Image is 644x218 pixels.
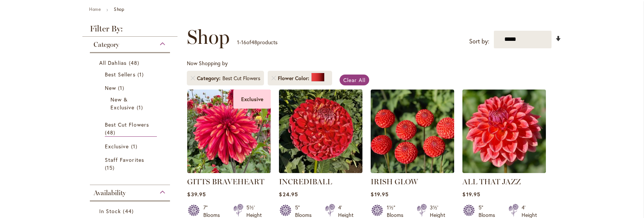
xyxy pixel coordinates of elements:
iframe: Launch Accessibility Center [6,191,27,212]
strong: Shop [114,6,124,12]
span: 48 [105,128,117,136]
a: Incrediball [279,167,362,175]
span: $19.95 [462,191,480,198]
div: Exclusive [233,90,271,109]
a: GITTS BRAVEHEART Exclusive [187,167,271,175]
span: $39.95 [187,191,206,198]
a: INCREDIBALL [279,177,332,186]
a: Remove Category Best Cut Flowers [191,76,195,81]
span: All Dahlias [99,59,127,66]
a: ALL THAT JAZZ [462,167,546,175]
span: $24.95 [279,191,298,198]
span: 1 [118,84,126,92]
a: GITTS BRAVEHEART [187,177,264,186]
span: New [105,84,116,91]
span: Category [197,75,222,82]
img: GITTS BRAVEHEART [187,90,271,173]
span: New & Exclusive [110,96,134,111]
span: 1 [131,142,139,150]
span: 16 [241,39,246,46]
span: Best Cut Flowers [105,121,149,128]
span: Category [94,40,119,49]
span: Shop [187,26,230,48]
span: Flower Color [278,75,311,82]
strong: Filter By: [82,25,177,37]
a: IRISH GLOW [371,177,418,186]
img: ALL THAT JAZZ [462,90,546,173]
a: Best Cut Flowers [105,121,157,137]
div: Best Cut Flowers [222,75,260,82]
span: $19.95 [371,191,388,198]
span: Best Sellers [105,71,136,78]
a: IRISH GLOW [371,167,454,175]
span: 1 [237,39,239,46]
a: Exclusive [105,142,157,150]
img: Incrediball [279,90,362,173]
a: Staff Favorites [105,156,157,172]
span: Exclusive [105,143,129,150]
a: New &amp; Exclusive [110,96,151,111]
a: ALL THAT JAZZ [462,177,521,186]
p: - of products [237,36,277,48]
a: Clear All [340,75,369,85]
a: Remove Flower Color Red [271,76,276,81]
span: 48 [251,39,257,46]
a: New [105,84,157,92]
span: Clear All [343,76,365,84]
span: Now Shopping by [187,60,228,67]
label: Sort by: [469,34,489,48]
span: 44 [123,207,135,215]
span: 48 [129,59,141,67]
span: 1 [137,103,145,111]
span: Availability [94,189,126,197]
span: Staff Favorites [105,156,144,163]
a: Home [89,6,101,12]
a: Best Sellers [105,70,157,78]
img: IRISH GLOW [371,90,454,173]
span: In Stock [99,208,121,215]
span: 1 [137,70,146,78]
a: In Stock 44 [99,207,162,215]
a: All Dahlias [99,59,162,67]
span: 15 [105,164,116,172]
